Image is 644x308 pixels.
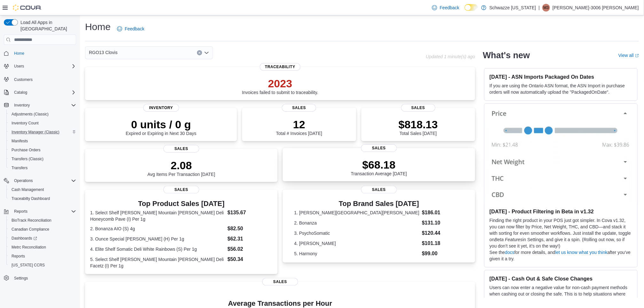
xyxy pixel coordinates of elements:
dd: $56.02 [228,245,273,253]
span: Inventory [12,101,76,109]
button: Cash Management [6,185,79,194]
dd: $120.44 [422,229,464,237]
span: Operations [12,177,76,185]
span: Operations [14,178,33,183]
dt: 3. PsychoSomatic [294,230,420,236]
p: Updated 1 minute(s) ago [426,54,475,59]
span: Catalog [14,90,27,95]
span: Sales [262,278,298,286]
button: Transfers [6,163,79,172]
span: Reports [12,208,76,215]
span: Traceabilty Dashboard [9,195,76,202]
button: Operations [12,177,35,185]
span: Users [12,62,76,70]
dd: $135.67 [228,209,273,217]
span: Metrc Reconciliation [12,245,46,250]
button: Inventory Count [6,119,79,128]
nav: Complex example [4,46,76,299]
button: Reports [1,207,79,216]
dt: 2. Bonanza [294,220,420,226]
span: Inventory Manager (Classic) [9,128,76,136]
dd: $50.34 [228,256,273,263]
span: Inventory Count [9,119,76,127]
span: Settings [12,274,76,282]
button: Home [1,49,79,58]
dt: 4. [PERSON_NAME] [294,240,420,247]
span: Sales [163,145,199,153]
span: Reports [14,209,27,214]
dt: 5. Select Shelf [PERSON_NAME] Mountain [PERSON_NAME] Deli Facetz (I) Per 1g [90,256,225,269]
dd: $62.31 [228,235,273,243]
button: Inventory Manager (Classic) [6,128,79,137]
h3: Top Product Sales [DATE] [90,200,272,208]
a: Cash Management [9,186,46,193]
button: Manifests [6,137,79,146]
div: Invoices failed to submit to traceability. [242,77,318,95]
span: Adjustments (Classic) [12,112,49,117]
p: 2023 [242,77,318,90]
h3: [DATE] - Cash Out & Safe Close Changes [490,275,632,282]
span: RGO13 Clovis [89,49,117,56]
span: Feedback [440,4,459,11]
button: Settings [1,273,79,283]
button: Users [12,62,27,70]
button: Traceabilty Dashboard [6,194,79,203]
img: Cova [13,4,42,11]
a: Purchase Orders [9,146,43,154]
span: Dashboards [12,236,37,241]
dt: 2. Bonanza AIO (S) 4g [90,225,225,232]
dt: 1. [PERSON_NAME][GEOGRAPHIC_DATA][PERSON_NAME] [294,209,420,216]
span: Users [14,64,24,69]
button: Transfers (Classic) [6,154,79,163]
div: Transaction Average [DATE] [351,158,407,176]
span: Metrc Reconciliation [9,243,76,251]
p: Schwazze [US_STATE] [490,4,536,12]
span: BioTrack Reconciliation [9,217,76,224]
button: Catalog [1,88,79,97]
span: Feedback [125,26,144,32]
a: let us know what you think [555,250,607,255]
span: Washington CCRS [9,261,76,269]
button: Customers [1,75,79,84]
span: Settings [14,276,28,281]
span: Dashboards [9,234,76,242]
h1: Home [85,20,111,33]
button: BioTrack Reconciliation [6,216,79,225]
p: See the for more details, and after you’ve given it a try. [490,249,632,262]
a: Reports [9,252,27,260]
div: Avg Items Per Transaction [DATE] [147,159,215,177]
dd: $101.18 [422,240,464,247]
input: Dark Mode [465,4,478,11]
a: Dashboards [6,234,79,243]
a: [US_STATE] CCRS [9,261,47,269]
div: Total # Invoices [DATE] [276,118,322,136]
p: [PERSON_NAME]-3006 [PERSON_NAME] [553,4,639,12]
button: Reports [6,252,79,261]
span: [US_STATE] CCRS [12,263,45,268]
span: Transfers (Classic) [12,156,43,162]
span: Reports [12,254,25,259]
button: Open list of options [204,50,209,55]
h3: Top Brand Sales [DATE] [294,200,464,208]
span: Reports [9,252,76,260]
h2: What's new [483,50,530,60]
a: Feedback [114,22,147,35]
span: Customers [12,75,76,83]
h3: [DATE] - Product Filtering in Beta in v1.32 [490,208,632,215]
p: Users can now enter a negative value for non-cash payment methods when cashing out or closing the... [490,284,632,304]
span: Cash Management [9,186,76,193]
a: Transfers [9,164,30,172]
button: Canadian Compliance [6,225,79,234]
button: [US_STATE] CCRS [6,261,79,270]
em: Beta Features [495,237,523,242]
span: Transfers [12,165,27,170]
a: Adjustments (Classic) [9,110,51,118]
span: Traceabilty Dashboard [12,196,50,201]
button: Inventory [12,101,32,109]
button: Purchase Orders [6,146,79,154]
span: Customers [14,77,33,82]
span: Transfers (Classic) [9,155,76,163]
span: Purchase Orders [9,146,76,154]
span: Home [14,51,24,56]
button: Catalog [12,89,30,96]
